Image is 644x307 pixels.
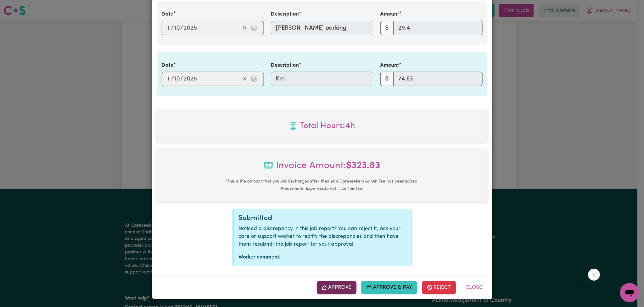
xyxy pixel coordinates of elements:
input: -- [167,75,171,83]
button: Approve & Pay [361,281,417,294]
span: Submitted [239,215,273,222]
span: Total hours worked: 4 hours [162,120,483,132]
span: / [171,76,174,82]
b: Please note: [281,186,305,191]
u: Expenses [306,186,324,191]
input: Km [271,72,373,86]
input: -- [167,24,171,33]
span: Need any help? [4,4,36,9]
label: Description [271,10,299,18]
iframe: Close message [588,269,600,281]
span: $ [380,72,394,86]
label: Amount [380,62,399,69]
span: / [180,76,183,82]
input: -- [174,24,180,33]
label: Date [162,10,174,18]
p: Noticed a discrepancy in this job report? You can reject it, ask your care or support worker to r... [239,225,407,249]
button: Clear date [240,75,249,83]
iframe: Button to launch messaging window [620,283,639,302]
button: Enter the date of expense [249,75,259,83]
strong: Worker comment: [239,255,281,260]
span: / [171,25,174,31]
small: This is the amount that you will be charged after the 9.90 % Careseekers Admin Fee has been added... [225,179,419,191]
span: Invoice Amount: [162,159,483,178]
span: $ [380,21,394,35]
button: Close [461,281,487,294]
button: Clear date [240,24,249,33]
input: ---- [183,75,197,83]
input: Wilson parking [271,21,373,35]
label: Amount [380,10,399,18]
button: Approve [317,281,357,294]
b: $ 323.83 [346,161,380,171]
input: -- [174,75,180,83]
label: Date [162,62,174,69]
input: ---- [183,24,197,33]
button: Reject [422,281,456,294]
button: Enter the date of expense [249,24,259,33]
span: / [180,25,183,31]
label: Description [271,62,299,69]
